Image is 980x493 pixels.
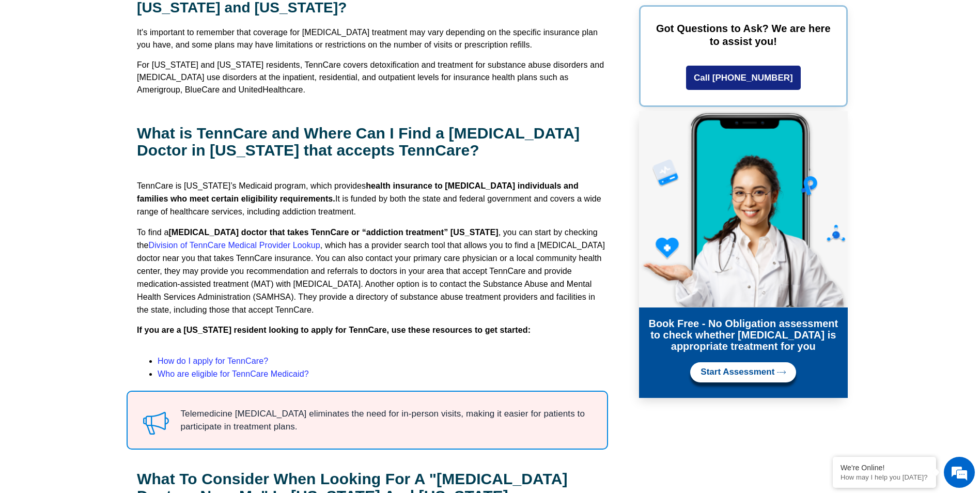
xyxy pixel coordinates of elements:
a: Who are eligible for TennCare Medicaid? [158,369,309,378]
p: How may I help you today? [841,473,928,481]
div: We're Online! [841,464,928,472]
span: We're online! [60,130,143,235]
p: It's important to remember that coverage for [MEDICAL_DATA] treatment may vary depending on the s... [137,26,608,51]
b: [MEDICAL_DATA] doctor that takes TennCare or “addiction treatment” [US_STATE] [168,228,498,237]
a: How do I apply for TennCare? [158,357,268,365]
a: Start Assessment [690,362,796,382]
span: Start Assessment [701,367,774,377]
a: Call [PHONE_NUMBER] [686,66,801,90]
strong: If you are a [US_STATE] resident looking to apply for TennCare, use these resources to get started: [137,326,531,334]
img: Online Suboxone Treatment - Opioid Addiction Treatment using phone [639,111,848,307]
div: Navigation go back [11,53,27,69]
a: Click this link to visit Division of TennCare Medical Provider Lookup to check Suboxone Doctor in... [149,241,320,250]
textarea: Type your message and hit 'Enter' [5,282,197,318]
p: Got Questions to Ask? We are here to assist you! [656,22,831,48]
h3: Book Free - No Obligation assessment to check whether [MEDICAL_DATA] is appropriate treatment for... [647,318,840,352]
span: Telemedicine [MEDICAL_DATA] eliminates the need for in-person visits, making it easier for patien... [178,407,592,433]
p: TennCare is [US_STATE]’s Medicaid program, which provides It is funded by both the state and fede... [137,179,608,218]
div: Chat with us now [69,54,189,68]
p: For [US_STATE] and [US_STATE] residents, TennCare covers detoxification and treatment for substan... [137,59,608,96]
span: Call [PHONE_NUMBER] [694,73,793,82]
p: To find a , you can start by checking the , which has a provider search tool that allows you to f... [137,226,608,316]
div: Minimize live chat window [169,5,194,30]
h2: What is TennCare and Where Can I Find a [MEDICAL_DATA] Doctor in [US_STATE] that accepts TennCare? [137,125,608,159]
